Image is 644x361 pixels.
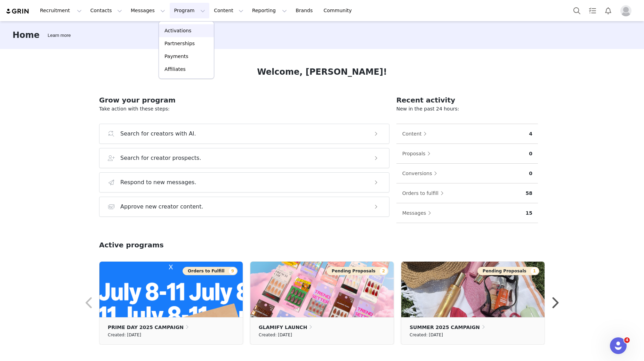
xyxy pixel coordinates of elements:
button: Recruitment [36,3,86,18]
img: placeholder-profile.jpg [620,5,631,16]
button: Orders to Fulfill9 [183,267,238,275]
h3: Search for creators with AI. [120,130,196,138]
button: Content [402,128,430,139]
iframe: Intercom live chat [610,337,627,354]
h2: Active programs [99,240,164,250]
small: Created: [DATE] [410,331,443,339]
button: Respond to new messages. [99,172,389,192]
small: Created: [DATE] [108,331,141,339]
a: Brands [291,3,319,18]
p: 15 [526,210,532,217]
h1: Welcome, [PERSON_NAME]! [257,66,387,78]
p: PRIME DAY 2025 CAMPAIGN [108,323,184,331]
p: Activations [164,27,191,34]
button: Reporting [248,3,291,18]
p: 58 [526,190,532,197]
h3: Respond to new messages. [120,178,196,187]
p: 4 [529,130,532,138]
p: Payments [164,53,188,60]
button: Orders to fulfill [402,188,447,199]
h3: Approve new creator content. [120,203,203,211]
button: Contacts [86,3,126,18]
p: Partnerships [164,40,195,47]
p: New in the past 24 hours: [396,105,538,113]
p: 0 [529,150,532,157]
h3: Home [13,29,40,41]
div: Tooltip anchor [46,32,72,39]
button: Profile [616,5,638,16]
h3: Search for creator prospects. [120,154,201,162]
p: Take action with these steps: [99,105,389,113]
button: Notifications [601,3,616,18]
a: Community [320,3,359,18]
p: SUMMER 2025 CAMPAIGN [410,323,480,331]
button: Program [170,3,209,18]
span: 4 [624,337,630,343]
button: Messages [127,3,169,18]
button: Search for creator prospects. [99,148,389,168]
p: Affiliates [164,66,186,73]
button: Proposals [402,148,434,159]
img: bf9237b8-b88f-4975-81af-c92463bf9494.jpg [401,262,545,317]
img: 149b2507-f0d8-4811-9afc-6ace1bf0f52e.png [250,262,394,317]
h2: Recent activity [396,95,538,105]
p: GLAMIFY LAUNCH [259,323,307,331]
h2: Grow your program [99,95,389,105]
button: Search for creators with AI. [99,124,389,144]
img: grin logo [6,8,30,15]
button: Pending Proposals2 [327,267,388,275]
small: Created: [DATE] [259,331,292,339]
button: Approve new creator content. [99,197,389,217]
button: Conversions [402,168,441,179]
p: 0 [529,170,532,177]
button: Pending Proposals1 [477,267,539,275]
img: 851b73d7-f14d-4831-9dca-f3f8a1a55960.png [99,262,243,317]
a: Tasks [585,3,600,18]
button: Search [569,3,585,18]
button: Content [210,3,248,18]
button: Messages [402,207,435,219]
